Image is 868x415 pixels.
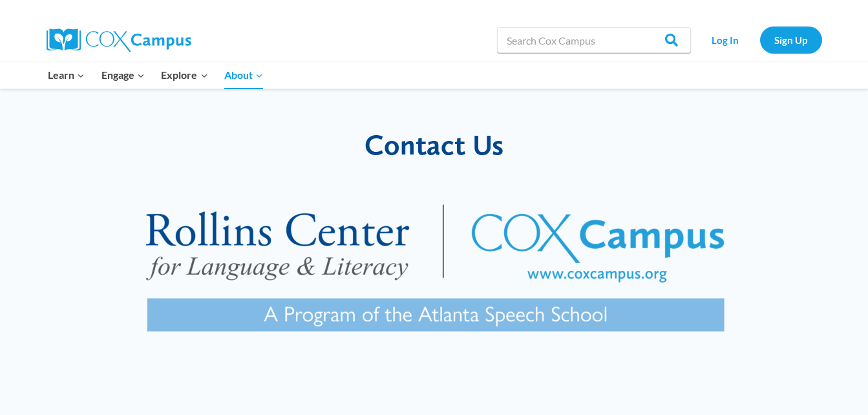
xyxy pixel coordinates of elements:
span: About [224,67,263,83]
a: Sign Up [760,27,822,53]
a: Log In [697,27,754,53]
span: Learn [48,67,85,83]
span: Engage [101,67,145,83]
span: Contact Us [365,127,503,162]
img: Cox Campus [47,28,191,52]
span: Explore [161,67,207,83]
nav: Primary Navigation [40,61,271,89]
img: RollinsCox combined logo [103,175,765,374]
nav: Secondary Navigation [697,27,822,53]
input: Search Cox Campus [497,27,691,53]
